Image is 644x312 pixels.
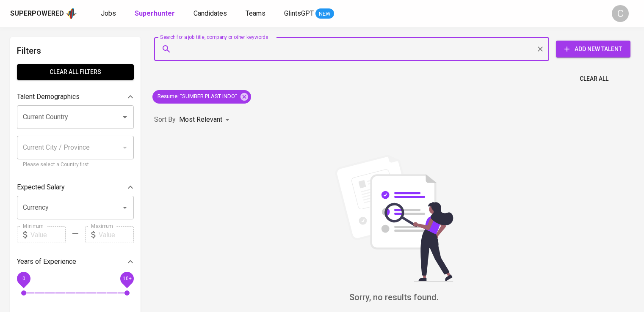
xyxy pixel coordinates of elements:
[315,10,334,18] span: NEW
[556,41,630,57] button: Add New Talent
[17,44,134,57] h6: Filters
[193,9,227,17] span: Candidates
[99,226,134,243] input: Value
[135,9,175,17] b: Superhunter
[179,115,222,125] p: Most Relevant
[534,43,546,55] button: Clear
[17,182,65,192] p: Expected Salary
[17,64,134,80] button: Clear All filters
[17,257,76,267] p: Years of Experience
[17,88,134,105] div: Talent Demographics
[154,115,176,125] p: Sort By
[101,9,116,17] span: Jobs
[154,290,634,304] h6: Sorry, no results found.
[576,71,612,87] button: Clear All
[612,5,629,22] div: C
[22,276,25,282] span: 0
[580,74,608,84] span: Clear All
[101,8,118,19] a: Jobs
[246,8,267,19] a: Teams
[152,93,242,101] span: Resume : "SUMBER PLAST INDO"
[66,7,77,20] img: app logo
[17,179,134,196] div: Expected Salary
[284,8,334,19] a: GlintsGPT NEW
[23,161,128,169] p: Please select a Country first
[119,111,131,123] button: Open
[179,112,232,128] div: Most Relevant
[17,92,80,102] p: Talent Demographics
[152,90,251,104] div: Resume: "SUMBER PLAST INDO"
[331,155,458,282] img: file_searching.svg
[30,226,66,243] input: Value
[10,9,64,19] div: Superpowered
[193,8,229,19] a: Candidates
[17,253,134,270] div: Years of Experience
[284,9,314,17] span: GlintsGPT
[119,202,131,213] button: Open
[563,44,624,55] span: Add New Talent
[122,276,131,282] span: 10+
[135,8,177,19] a: Superhunter
[10,7,77,20] a: Superpoweredapp logo
[24,67,127,77] span: Clear All filters
[246,9,265,17] span: Teams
